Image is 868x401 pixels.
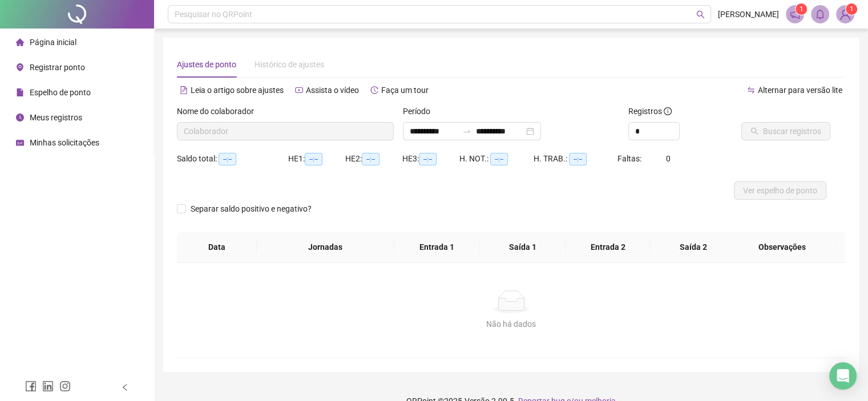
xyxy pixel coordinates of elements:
div: H. TRAB.: [534,152,617,165]
span: bell [815,9,825,19]
button: Buscar registros [741,122,830,140]
span: Ajustes de ponto [177,60,236,69]
span: left [121,383,129,391]
span: Assista o vídeo [306,86,359,95]
span: Histórico de ajustes [255,60,324,69]
span: Registros [628,105,672,118]
span: --:-- [305,153,322,165]
span: facebook [25,380,37,392]
span: history [370,86,378,94]
span: youtube [295,86,303,94]
span: Faltas: [617,154,643,163]
span: 0 [666,154,671,163]
div: Open Intercom Messenger [829,362,857,390]
div: Saldo total: [177,152,288,165]
span: home [16,38,24,46]
span: file-text [180,86,188,94]
img: 91589 [837,6,854,23]
span: instagram [59,380,71,392]
span: Registrar ponto [30,63,85,72]
sup: Atualize o seu contato no menu Meus Dados [846,3,857,15]
label: Nome do colaborador [177,105,261,118]
th: Jornadas [257,232,394,263]
span: --:-- [419,153,437,165]
th: Entrada 2 [566,232,651,263]
span: notification [790,9,800,19]
th: Saída 1 [480,232,566,263]
div: HE 2: [345,152,402,165]
span: Minhas solicitações [30,138,99,147]
span: Alternar para versão lite [758,86,842,95]
th: Entrada 1 [394,232,480,263]
div: HE 1: [288,152,345,165]
sup: 1 [796,3,807,15]
span: schedule [16,139,24,147]
th: Saída 2 [651,232,736,263]
span: Separar saldo positivo e negativo? [186,202,316,215]
span: Leia o artigo sobre ajustes [191,86,284,95]
span: --:-- [219,153,236,165]
span: --:-- [362,153,380,165]
span: --:-- [490,153,508,165]
span: environment [16,63,24,71]
span: to [462,127,471,136]
span: --:-- [569,153,587,165]
label: Período [403,105,438,118]
span: clock-circle [16,114,24,121]
span: Faça um tour [381,86,429,95]
span: swap [747,86,755,94]
span: search [696,10,705,19]
span: Espelho de ponto [30,88,91,97]
span: linkedin [42,380,54,392]
span: Meus registros [30,113,82,122]
span: file [16,88,24,96]
span: Observações [737,241,828,253]
div: HE 3: [402,152,459,165]
span: info-circle [664,107,672,115]
span: 1 [850,5,854,13]
span: 1 [800,5,804,13]
th: Observações [728,232,837,263]
div: H. NOT.: [459,152,534,165]
span: swap-right [462,127,471,136]
span: [PERSON_NAME] [718,8,779,21]
div: Não há dados [191,318,831,330]
th: Data [177,232,257,263]
button: Ver espelho de ponto [734,181,826,200]
span: Página inicial [30,38,76,47]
